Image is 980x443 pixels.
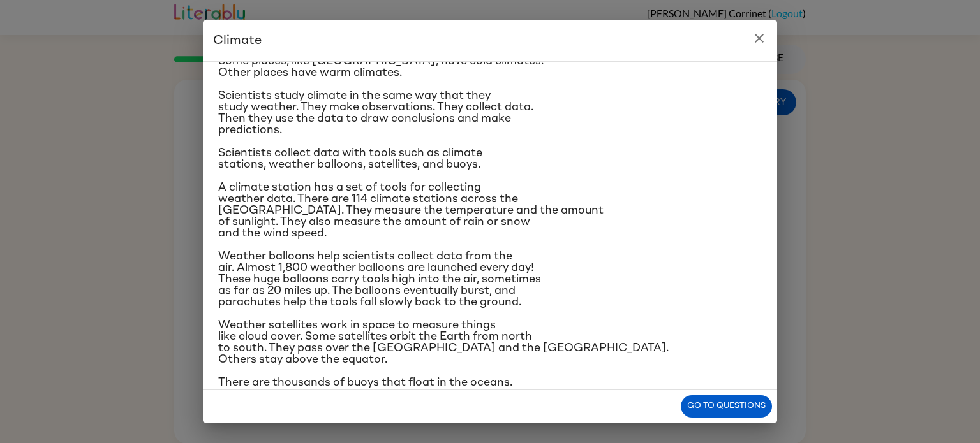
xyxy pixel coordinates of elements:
h2: Climate [203,20,777,61]
span: Some places, like [GEOGRAPHIC_DATA], have cold climates. Other places have warm climates. [218,55,544,78]
button: close [746,25,772,51]
span: A climate station has a set of tools for collecting weather data. There are 114 climate stations ... [218,182,604,239]
span: There are thousands of buoys that float in the oceans. The buoys measure the temperature of the w... [218,377,540,411]
span: Weather satellites work in space to measure things like cloud cover. Some satellites orbit the Ea... [218,319,669,365]
button: Go to questions [681,395,772,418]
span: Scientists collect data with tools such as climate stations, weather balloons, satellites, and bu... [218,147,482,170]
span: Weather balloons help scientists collect data from the air. Almost 1,800 weather balloons are lau... [218,251,541,308]
span: Scientists study climate in the same way that they study weather. They make observations. They co... [218,90,533,136]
